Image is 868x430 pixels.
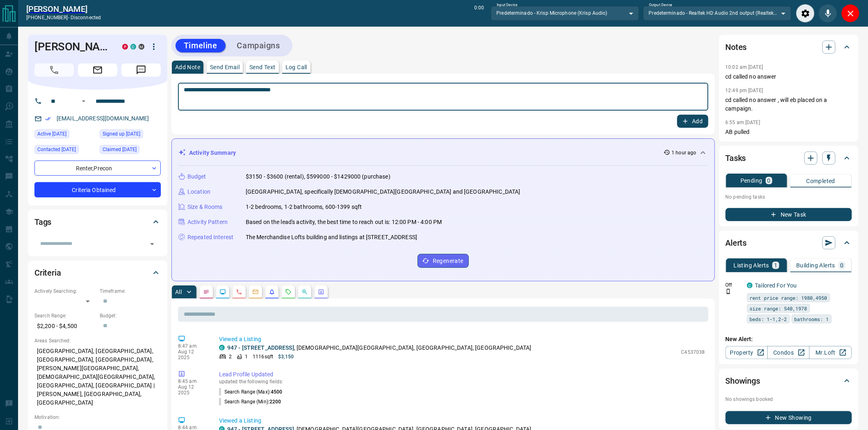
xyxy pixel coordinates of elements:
p: Actively Searching: [34,287,96,295]
h2: Notes [726,41,747,54]
p: 8:45 am [178,378,207,384]
svg: Emails [252,289,259,295]
p: Aug 12 2025 [178,384,207,396]
p: 1 hour ago [672,149,697,156]
h2: Showings [726,374,761,387]
p: Completed [806,178,836,184]
p: updated the following fields: [219,379,705,385]
p: [GEOGRAPHIC_DATA], [GEOGRAPHIC_DATA], [GEOGRAPHIC_DATA], [GEOGRAPHIC_DATA], [PERSON_NAME][GEOGRAP... [34,344,161,410]
label: Input Device [497,2,518,8]
p: Activity Pattern [187,218,228,226]
span: 2200 [270,399,281,405]
p: 0:00 [474,4,484,23]
span: Claimed [DATE] [103,145,137,154]
span: disconnected [71,15,101,20]
div: Predeterminado - Krisp Microphone (Krisp Audio) [491,6,639,20]
p: Motivation: [34,414,161,421]
p: , [DEMOGRAPHIC_DATA][GEOGRAPHIC_DATA], [GEOGRAPHIC_DATA], [GEOGRAPHIC_DATA] [227,344,532,352]
p: 12:49 pm [DATE] [726,88,763,93]
div: Close [841,4,860,23]
span: Active [DATE] [37,130,66,138]
div: condos.ca [219,345,225,351]
p: cd called no answer , will eb placed on a campaign. [726,96,852,113]
div: Showings [726,371,852,391]
svg: Lead Browsing Activity [219,289,226,295]
span: Message [121,63,161,77]
h2: Alerts [726,236,747,249]
p: 10:02 am [DATE] [726,64,763,70]
svg: Agent Actions [318,289,324,295]
span: Call [34,63,74,77]
a: [EMAIL_ADDRESS][DOMAIN_NAME] [57,115,149,122]
p: Off [726,281,742,289]
p: 0 [841,263,844,268]
div: Notes [726,37,852,57]
div: Audio Settings [796,4,815,23]
span: Email [78,63,117,77]
p: Size & Rooms [187,203,223,211]
div: Criteria [34,263,161,283]
p: [GEOGRAPHIC_DATA], specifically [DEMOGRAPHIC_DATA][GEOGRAPHIC_DATA] and [GEOGRAPHIC_DATA] [246,188,521,196]
div: mrloft.ca [139,44,144,50]
p: Add Note [175,64,200,70]
p: Budget [187,172,206,181]
a: 947 - [STREET_ADDRESS] [227,344,294,351]
p: Lead Profile Updated [219,370,705,379]
button: New Showing [726,411,852,424]
div: Tue Aug 12 2025 [34,129,96,141]
p: Listing Alerts [734,263,770,268]
p: No showings booked [726,396,852,403]
h1: [PERSON_NAME] [34,40,110,53]
p: Viewed a Listing [219,416,705,425]
p: Pending [740,178,763,183]
div: condos.ca [130,44,136,50]
p: cd called no answer [726,72,852,81]
p: Building Alerts [797,263,836,268]
h2: [PERSON_NAME] [26,4,101,14]
p: New Alert: [726,335,852,344]
label: Output Device [649,2,672,8]
p: Repeated Interest [187,233,233,242]
p: 1 [245,353,248,360]
p: All [175,289,182,295]
p: 0 [767,178,771,183]
button: Regenerate [418,254,469,268]
span: size range: 540,1978 [750,304,807,312]
p: Areas Searched: [34,337,161,344]
p: $3,150 [278,353,294,360]
p: 6:55 am [DATE] [726,120,761,125]
div: Alerts [726,233,852,253]
p: Timeframe: [100,287,161,295]
button: Open [146,238,158,250]
p: Send Text [249,64,276,70]
p: 1-2 bedrooms, 1-2 bathrooms, 600-1399 sqft [246,203,362,211]
span: bathrooms: 1 [795,315,829,323]
p: Search Range: [34,312,96,319]
span: beds: 1-1,2-2 [750,315,787,323]
button: Timeline [176,39,226,52]
p: Based on the lead's activity, the best time to reach out is: 12:00 PM - 4:00 PM [246,218,442,226]
p: 1 [774,263,777,268]
p: Activity Summary [189,149,236,157]
p: [PHONE_NUMBER] - [26,14,101,21]
svg: Notes [203,289,210,295]
p: No pending tasks [726,191,852,203]
p: Search Range (Min) : [219,398,281,405]
h2: Tags [34,215,51,229]
button: Campaigns [229,39,288,52]
button: Open [79,96,89,106]
div: Predeterminado - Realtek HD Audio 2nd output (Realtek(R) Audio) [643,6,791,20]
div: Wed May 21 2025 [34,145,96,156]
p: Log Call [286,64,307,70]
h2: Criteria [34,266,61,279]
div: Criteria Obtained [34,182,161,197]
div: Activity Summary1 hour ago [178,145,708,161]
p: 1116 sqft [253,353,273,360]
span: Contacted [DATE] [37,145,76,154]
a: Property [726,346,768,359]
svg: Push Notification Only [726,289,731,294]
div: Tasks [726,148,852,168]
div: Tags [34,212,161,232]
p: $3150 - $3600 (rental), $599000 - $1429000 (purchase) [246,172,391,181]
a: Tailored For You [755,282,797,289]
